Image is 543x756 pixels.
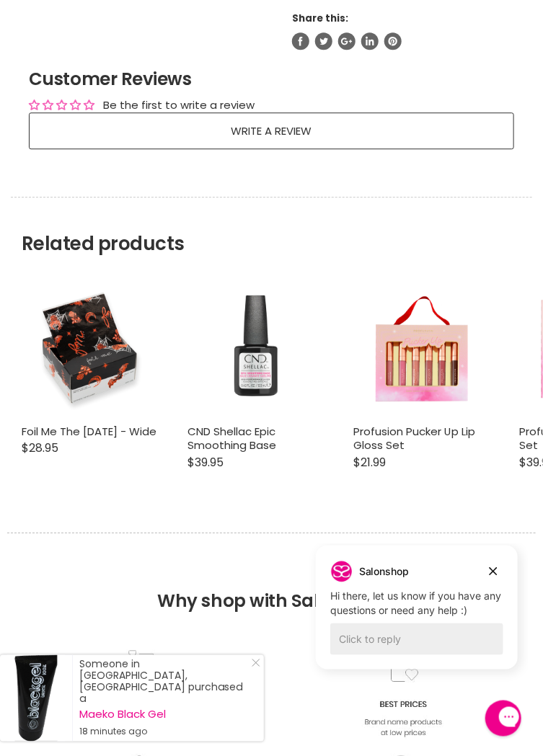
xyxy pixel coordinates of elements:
img: Profusion Pucker Up Lip Gloss Set [353,280,490,417]
a: CND Shellac Epic Smoothing Base [187,424,276,453]
h2: Customer Reviews [29,67,514,92]
span: Share this: [292,12,348,25]
img: range2_8cf790d4-220e-469f-917d-a18fed3854b6.jpg [98,650,181,739]
div: Be the first to write a review [103,97,255,112]
a: Profusion Pucker Up Lip Gloss Set [353,424,475,453]
a: Write a review [29,112,514,149]
a: Maeko Black Gel [79,709,250,721]
a: Foil Me The [DATE] - Wide [22,424,156,439]
h2: Why shop with Salonshop [7,533,536,633]
h2: Related products [11,197,532,255]
div: Someone in [GEOGRAPHIC_DATA], [GEOGRAPHIC_DATA] purchased a [79,659,250,738]
aside: Share this: [292,12,532,50]
img: Foil Me The Halloween - Wide [22,280,159,417]
a: Close Notification [246,659,260,673]
span: $21.99 [353,454,386,471]
img: CND Shellac Epic Smoothing Base [187,280,325,417]
small: 18 minutes ago [79,726,250,738]
iframe: Gorgias live chat messenger [478,695,529,742]
img: prices.jpg [362,650,445,739]
div: Average rating is 0.00 stars [29,97,94,112]
span: $39.95 [187,454,224,471]
svg: Close Icon [252,659,260,667]
span: $28.95 [22,440,58,456]
iframe: Gorgias live chat campaigns [305,543,529,691]
a: Profusion Pucker Up Lip Gloss Set Profusion Pucker Up Lip Gloss Set [353,280,490,417]
a: Foil Me The Halloween - Wide Foil Me The Halloween - Wide [22,280,159,417]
